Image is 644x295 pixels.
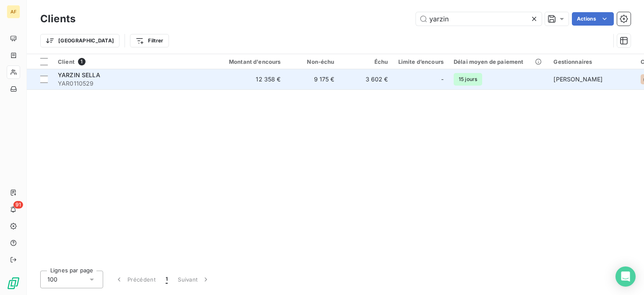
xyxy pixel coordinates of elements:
span: YARZIN SELLA [58,71,100,78]
span: 91 [13,201,23,209]
td: 12 358 € [214,69,286,89]
button: Précédent [110,271,161,288]
div: Open Intercom Messenger [615,266,636,287]
img: Logo LeanPay [7,277,20,290]
div: Non-échu [291,58,335,65]
div: Gestionnaires [553,58,631,65]
td: 3 602 € [340,69,393,89]
td: 9 175 € [286,69,340,89]
button: Actions [572,12,614,26]
button: [GEOGRAPHIC_DATA] [40,34,119,47]
div: Délai moyen de paiement [454,58,543,65]
button: 1 [161,271,173,288]
span: 1 [78,58,86,65]
span: 15 jours [454,73,482,86]
span: - [441,75,444,84]
div: Limite d’encours [398,58,444,65]
span: Client [58,58,75,65]
input: Rechercher [416,12,542,26]
span: 1 [166,275,168,284]
button: Suivant [173,271,215,288]
span: 100 [47,275,57,284]
div: AF [7,5,20,18]
div: Échu [345,58,388,65]
span: [PERSON_NAME] [553,76,602,83]
span: YAR0110529 [58,79,209,88]
button: Filtrer [130,34,169,47]
h3: Clients [40,11,75,26]
div: Montant d'encours [219,58,281,65]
